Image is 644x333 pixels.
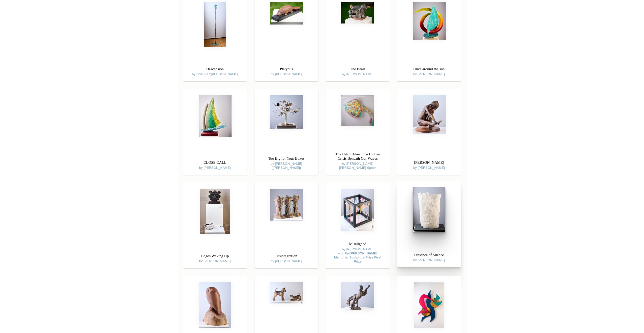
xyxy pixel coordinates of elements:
div: by [PERSON_NAME] [397,249,461,265]
h3: Presence of Silence [402,252,456,258]
img: Logos Waking Up [200,189,230,234]
div: by [PERSON_NAME] [PERSON_NAME] Spook [326,148,390,172]
div: by [PERSON_NAME] [397,157,461,173]
h3: The Beast [331,66,385,73]
img: Too Big for Your Boxes [270,95,303,129]
div: by D&#8217;[PERSON_NAME] [183,63,247,79]
div: by [PERSON_NAME] [326,238,390,266]
img: Airies [270,282,303,303]
div: by [PERSON_NAME] ([PERSON_NAME]) [255,153,318,173]
h3: [PERSON_NAME] [402,159,456,166]
img: The Beast [341,2,374,23]
img: Platypus [270,2,303,25]
img: Horsing around [341,282,374,311]
img: Rebekah [413,95,446,134]
img: Once around the sun [413,2,446,40]
div: won the [331,251,385,264]
img: Descension [204,2,226,47]
img: Disintegration [270,189,303,221]
h3: The Hitch Hiker: The Hidden Crisis Beneath Our Waves [331,151,385,162]
img: Presence of Silence [413,187,445,232]
img: CLOSE CALL [199,95,232,137]
img: Misaligned [341,189,374,231]
img: Dancing between two moons [414,282,444,328]
strong: [PERSON_NAME] Memorial Sculpture Prize First Prize [334,251,381,263]
h3: Disintegration [260,253,313,259]
div: by [PERSON_NAME] [255,63,318,79]
div: by [PERSON_NAME] [183,157,247,173]
h3: Too Big for Your Boxes [260,155,313,162]
img: Owl [199,282,231,328]
h3: Platypus [260,66,313,73]
h3: Descension [188,66,242,73]
div: by [PERSON_NAME] [255,250,318,266]
h3: CLOSE CALL [188,159,242,166]
div: by [PERSON_NAME] [397,63,461,79]
h3: Misaligned [331,241,385,247]
div: by [PERSON_NAME] [183,250,247,266]
img: The Hitch Hiker: The Hidden Crisis Beneath Our Waves [341,95,374,126]
div: by [PERSON_NAME] [326,63,390,79]
h3: Logos Waking Up [188,253,242,259]
h3: Once around the sun [402,66,456,73]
